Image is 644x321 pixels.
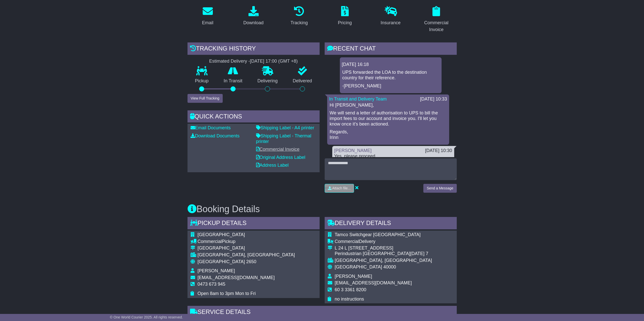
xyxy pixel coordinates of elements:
[240,4,267,28] a: Download
[256,125,314,130] a: Shipping Label - A4 printer
[188,306,457,319] div: Service Details
[335,4,355,28] a: Pricing
[287,4,311,28] a: Tracking
[334,148,372,153] a: [PERSON_NAME]
[188,110,320,124] div: Quick Actions
[199,4,217,28] a: Email
[342,62,440,67] div: [DATE] 16:18
[198,232,245,237] span: [GEOGRAPHIC_DATA]
[188,204,457,214] h3: Booking Details
[423,184,456,193] button: Send a Message
[381,19,401,26] div: Insurance
[335,297,364,302] span: no instructions
[285,78,320,84] p: Delivered
[335,287,366,292] span: 60 3 3361 8200
[198,245,295,251] div: [GEOGRAPHIC_DATA]
[250,59,298,64] div: [DATE] 17:00 (GMT +8)
[335,245,432,251] div: L 24 L [STREET_ADDRESS]
[335,280,412,285] span: [EMAIL_ADDRESS][DOMAIN_NAME]
[198,239,295,244] div: Pickup
[383,264,396,269] span: 40000
[335,274,372,279] span: [PERSON_NAME]
[198,268,235,273] span: [PERSON_NAME]
[188,59,320,64] div: Estimated Delivery -
[338,19,352,26] div: Pricing
[188,94,223,103] button: View Full Tracking
[198,291,256,296] span: Open 8am to 3pm Mon to Fri
[191,133,240,138] a: Download Documents
[420,96,447,102] div: [DATE] 10:33
[198,252,295,258] div: [GEOGRAPHIC_DATA], [GEOGRAPHIC_DATA]
[188,42,320,56] div: Tracking history
[216,78,250,84] p: In Transit
[256,147,300,152] a: Commercial Invoice
[335,251,432,257] div: Perindustrian [GEOGRAPHIC_DATA][DATE] 7
[425,148,452,154] div: [DATE] 10:30
[256,155,305,160] a: Original Address Label
[342,83,439,89] p: -[PERSON_NAME]
[330,110,447,127] p: We will send a letter of authorisation to UPS to bill the import fees to our account and invoice ...
[202,19,213,26] div: Email
[335,239,432,244] div: Delivery
[191,125,231,130] a: Email Documents
[335,264,382,269] span: [GEOGRAPHIC_DATA]
[198,239,222,244] span: Commercial
[188,78,216,84] p: Pickup
[188,217,320,231] div: Pickup Details
[290,19,308,26] div: Tracking
[334,154,452,159] div: Yes, please proceed
[198,282,225,287] span: 0473 673 945
[110,315,183,319] span: © One World Courier 2025. All rights reserved.
[250,78,285,84] p: Delivering
[243,19,263,26] div: Download
[325,217,457,231] div: Delivery Details
[329,96,387,102] a: In Transit and Delivery Team
[335,258,432,263] div: [GEOGRAPHIC_DATA], [GEOGRAPHIC_DATA]
[335,232,421,237] span: Tamco Switchgear [GEOGRAPHIC_DATA]
[330,103,447,108] p: Hi [PERSON_NAME],
[325,42,457,56] div: RECENT CHAT
[419,19,453,33] div: Commercial Invoice
[416,4,457,35] a: Commercial Invoice
[377,4,404,28] a: Insurance
[335,239,359,244] span: Commercial
[198,275,275,280] span: [EMAIL_ADDRESS][DOMAIN_NAME]
[246,259,256,264] span: 2650
[342,70,439,81] p: UPS forwarded the LOA to the destination country for their reference.
[198,259,245,264] span: [GEOGRAPHIC_DATA]
[256,163,289,168] a: Address Label
[256,133,311,144] a: Shipping Label - Thermal printer
[330,129,447,140] p: Regards, Irinn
